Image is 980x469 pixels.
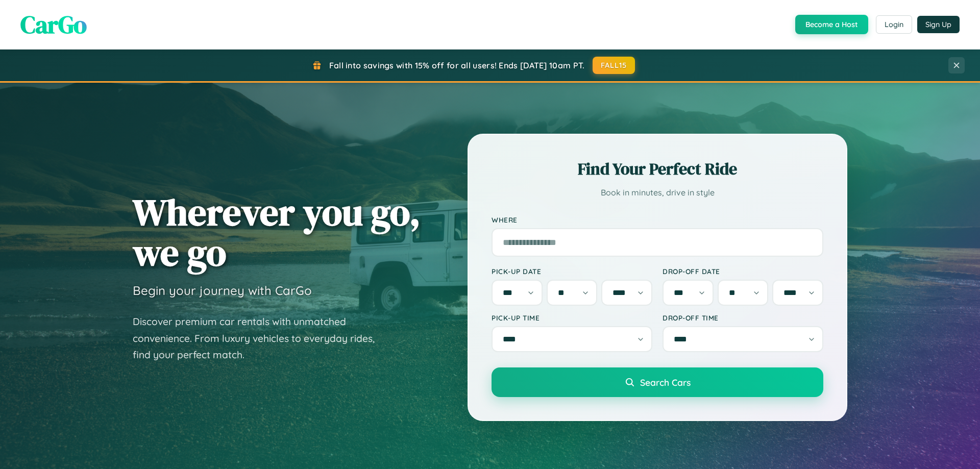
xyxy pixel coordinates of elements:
span: Fall into savings with 15% off for all users! Ends [DATE] 10am PT. [329,60,585,70]
p: Book in minutes, drive in style [492,185,823,200]
label: Where [492,215,823,224]
label: Drop-off Time [663,313,823,322]
button: Login [876,15,912,34]
span: CarGo [20,8,87,41]
button: FALL15 [593,57,635,74]
button: Become a Host [795,15,868,34]
button: Sign Up [917,16,960,33]
button: Search Cars [492,367,823,397]
label: Drop-off Date [663,267,823,276]
p: Discover premium car rentals with unmatched convenience. From luxury vehicles to everyday rides, ... [133,313,388,363]
h3: Begin your journey with CarGo [133,283,312,298]
h1: Wherever you go, we go [133,192,421,273]
h2: Find Your Perfect Ride [492,158,823,180]
span: Search Cars [640,377,691,388]
label: Pick-up Time [492,313,652,322]
label: Pick-up Date [492,267,652,276]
